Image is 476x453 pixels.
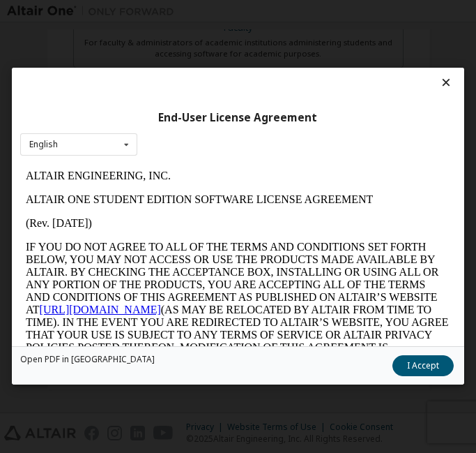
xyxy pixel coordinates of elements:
[6,53,430,66] p: (Rev. [DATE])
[6,6,430,18] p: ALTAIR ENGINEERING, INC.
[392,356,454,377] button: I Accept
[6,77,430,253] p: IF YOU DO NOT AGREE TO ALL OF THE TERMS AND CONDITIONS SET FORTH BELOW, YOU MAY NOT ACCESS OR USE...
[20,356,155,364] a: Open PDF in [GEOGRAPHIC_DATA]
[29,140,58,149] div: English
[6,29,430,42] p: ALTAIR ONE STUDENT EDITION SOFTWARE LICENSE AGREEMENT
[20,140,141,151] a: [URL][DOMAIN_NAME]
[20,111,456,125] div: End-User License Agreement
